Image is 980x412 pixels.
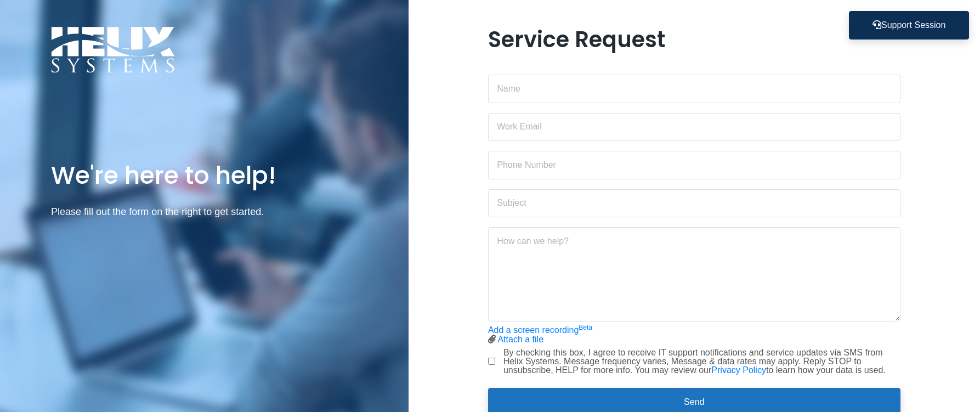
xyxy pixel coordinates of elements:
button: Support Session [849,11,969,39]
input: Work Email [488,113,900,142]
input: Name [488,75,900,103]
h1: We're here to help! [51,160,357,191]
a: Attach a file [497,335,543,344]
img: Logo [51,26,175,73]
sup: Beta [579,324,592,331]
a: Privacy Policy [711,365,766,375]
h1: Service Request [488,26,900,53]
p: Please fill out the form on the right to get started. [51,204,357,220]
a: Add a screen recordingBeta [488,325,592,335]
input: Phone Number [488,151,900,179]
label: By checking this box, I agree to receive IT support notifications and service updates via SMS fro... [503,348,900,375]
input: Subject [488,189,900,218]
